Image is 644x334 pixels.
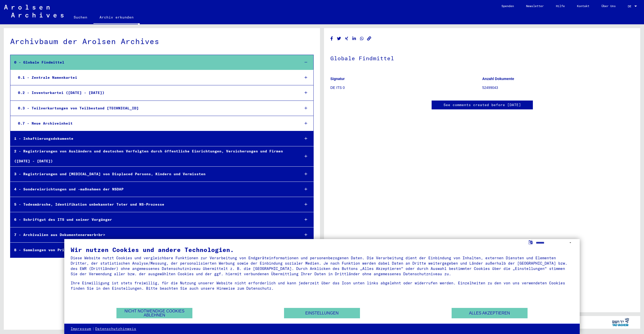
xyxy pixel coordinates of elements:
[71,247,573,253] div: Wir nutzen Cookies und andere Technologien.
[482,85,634,90] p: 52499043
[14,119,296,128] div: 0.7 - Neue Archiveinheit
[14,73,296,83] div: 0.1 - Zentrale Namenkartei
[330,77,345,81] b: Signatur
[10,245,296,255] div: 8 - Sammlungen von Privatpersonen und kleinen Archiven
[10,36,314,47] div: Archivbaum der Arolsen Archives
[14,88,296,98] div: 0.2 - Inventurkartei ([DATE] - [DATE])
[10,200,296,209] div: 5 - Todesmärsche, Identifikation unbekannter Toter und NS-Prozesse
[95,326,136,331] a: Datenschutzhinweis
[528,240,533,245] label: Sprache auswählen
[628,5,633,8] span: DE
[330,85,482,90] p: DE ITS 0
[68,11,93,23] a: Suchen
[367,35,372,42] button: Copy link
[611,316,630,328] img: yv_logo.png
[10,169,296,179] div: 3 - Registrierungen und [MEDICAL_DATA] von Displaced Persons, Kindern und Vermissten
[329,35,334,42] button: Share on Facebook
[10,184,296,194] div: 4 - Sondereinrichtungen und -maßnahmen der NSDAP
[452,308,528,318] button: Alles akzeptieren
[10,57,296,67] div: 0 - Globale Findmittel
[71,280,573,291] div: Ihre Einwilligung ist stets freiwillig, für die Nutzung unserer Website nicht erforderlich und ka...
[10,134,296,144] div: 1 - Inhaftierungsdokumente
[482,77,514,81] b: Anzahl Dokumente
[536,239,573,246] select: Sprache auswählen
[14,103,296,113] div: 0.3 - Teilverkartungen von Teilbestand [TECHNICAL_ID]
[444,102,521,108] a: See comments created before [DATE]
[4,5,64,17] img: Arolsen_neg.svg
[93,11,140,24] a: Archiv erkunden
[336,35,342,42] button: Share on Twitter
[10,215,296,225] div: 6 - Schriftgut des ITS und seiner Vorgänger
[71,326,91,331] a: Impressum
[116,308,192,318] button: Nicht notwendige Cookies ablehnen
[10,146,296,166] div: 2 - Registrierungen von Ausländern und deutschen Verfolgten durch öffentliche Einrichtungen, Vers...
[10,230,296,240] div: 7 - Archivalien aus Dokumentenerwerb<br>
[359,35,365,42] button: Share on WhatsApp
[284,308,360,318] button: Einstellungen
[330,47,634,69] h1: Globale Findmittel
[71,255,573,277] div: Diese Website nutzt Cookies und vergleichbare Funktionen zur Verarbeitung von Endgeräteinformatio...
[344,35,349,42] button: Share on Xing
[352,35,357,42] button: Share on LinkedIn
